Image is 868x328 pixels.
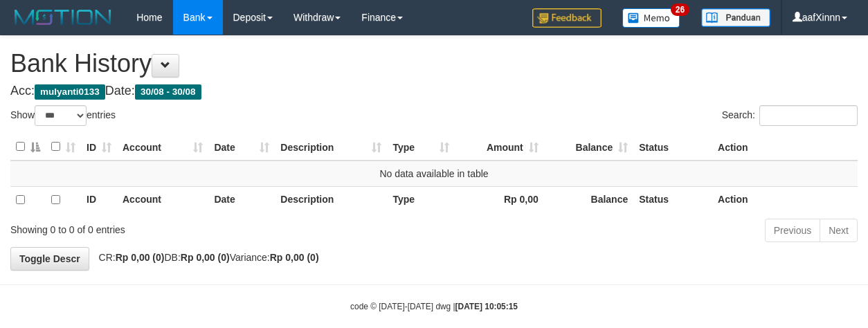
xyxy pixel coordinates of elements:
th: Action [712,134,858,161]
small: code © [DATE]-[DATE] dwg | [350,302,518,311]
h4: Acc: Date: [10,84,858,98]
th: Description: activate to sort column ascending [275,134,387,161]
th: Balance: activate to sort column ascending [544,134,633,161]
span: 26 [671,3,689,16]
th: Status [633,134,712,161]
span: 30/08 - 30/08 [135,84,201,100]
input: Search: [759,105,858,126]
th: Description [275,186,387,213]
th: ID: activate to sort column ascending [81,134,117,161]
th: Account: activate to sort column ascending [117,134,208,161]
select: Showentries [35,105,87,126]
th: Date: activate to sort column ascending [208,134,275,161]
th: Type [387,186,455,213]
a: Next [820,219,858,242]
span: mulyanti0133 [35,84,105,100]
strong: Rp 0,00 (0) [181,252,230,263]
a: Toggle Descr [10,247,89,271]
strong: Rp 0,00 (0) [270,252,319,263]
label: Search: [722,105,858,126]
th: Type: activate to sort column ascending [387,134,455,161]
th: Action [712,186,858,213]
img: Feedback.jpg [532,8,602,28]
strong: Rp 0,00 (0) [116,252,165,263]
span: CR: DB: Variance: [92,252,319,263]
th: : activate to sort column ascending [46,134,81,161]
th: Amount: activate to sort column ascending [455,134,543,161]
h1: Bank History [10,50,858,78]
th: : activate to sort column descending [10,134,46,161]
a: Previous [765,219,820,242]
label: Show entries [10,105,116,126]
img: panduan.png [701,8,770,27]
th: ID [81,186,117,213]
th: Account [117,186,208,213]
td: No data available in table [10,161,858,187]
th: Rp 0,00 [455,186,543,213]
img: MOTION_logo.png [10,7,116,28]
div: Showing 0 to 0 of 0 entries [10,217,352,237]
th: Balance [544,186,633,213]
th: Date [208,186,275,213]
img: Button%20Memo.svg [622,8,680,28]
strong: [DATE] 10:05:15 [455,302,518,311]
th: Status [633,186,712,213]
